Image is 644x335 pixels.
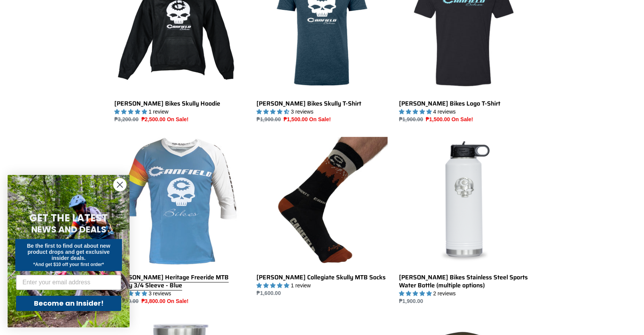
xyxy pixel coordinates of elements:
[29,211,108,225] span: GET THE LATEST
[16,275,121,290] input: Enter your email address
[113,178,127,191] button: Close dialog
[31,223,106,236] span: NEWS AND DEALS
[27,243,111,261] span: Be the first to find out about new product drops and get exclusive insider deals.
[16,296,121,311] button: Become an Insider!
[33,262,104,267] span: *And get $10 off your first order*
